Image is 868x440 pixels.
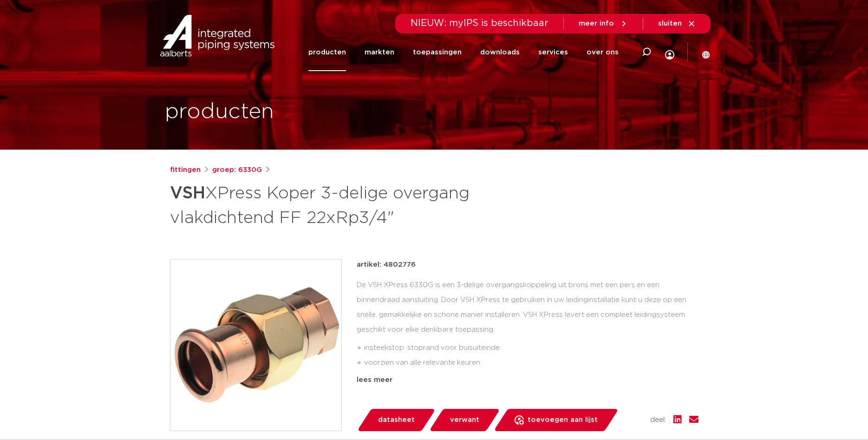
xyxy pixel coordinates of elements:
[308,33,346,71] a: producten
[579,20,614,27] span: meer info
[170,179,519,230] h1: XPress Koper 3-delige overgang vlakdichtend FF 22xRp3/4"
[429,409,500,431] a: verwant
[650,414,666,426] span: deel:
[357,374,698,386] div: lees meer
[170,185,205,202] strong: VSH
[364,341,698,355] li: insteekstop: stoprand voor buisuiteinde
[165,97,274,127] h1: producten
[450,413,479,427] span: verwant
[480,33,520,71] a: downloads
[170,164,201,176] a: fittingen
[357,278,698,371] div: De VSH XPress 6330G is een 3-delige overgangskoppeling uit brons met een pers en een binnendraad ...
[665,31,674,74] div: my IPS
[658,20,696,28] a: sluiten
[378,413,415,427] span: datasheet
[212,164,262,176] a: groep: 6330G
[170,260,341,431] img: Product Image for VSH XPress Koper 3-delige overgang vlakdichtend FF 22xRp3/4"
[579,20,628,28] a: meer info
[357,409,436,431] a: datasheet
[365,33,394,71] a: markten
[658,20,682,27] span: sluiten
[357,259,416,270] p: artikel: 4802776
[364,370,698,385] li: Leak Before Pressed-functie
[413,33,462,71] a: toepassingen
[364,355,698,370] li: voorzien van alle relevante keuren
[308,33,619,71] nav: Menu
[538,33,568,71] a: services
[411,19,548,28] span: NIEUW: myIPS is beschikbaar
[528,413,598,427] span: toevoegen aan lijst
[587,33,619,71] a: over ons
